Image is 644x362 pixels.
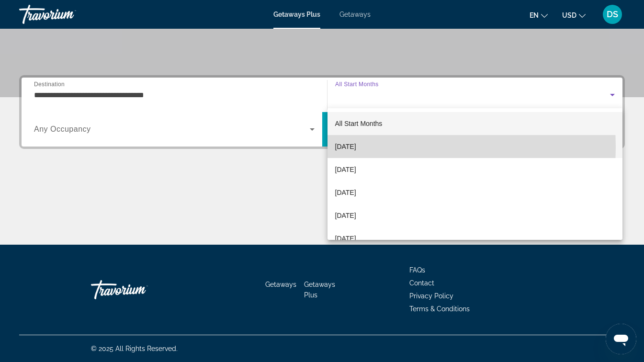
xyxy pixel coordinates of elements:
span: [DATE] [335,210,356,221]
span: All Start Months [335,120,383,127]
span: [DATE] [335,233,356,244]
span: [DATE] [335,141,356,152]
iframe: Button to launch messaging window [606,324,636,354]
span: [DATE] [335,187,356,198]
span: [DATE] [335,164,356,175]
